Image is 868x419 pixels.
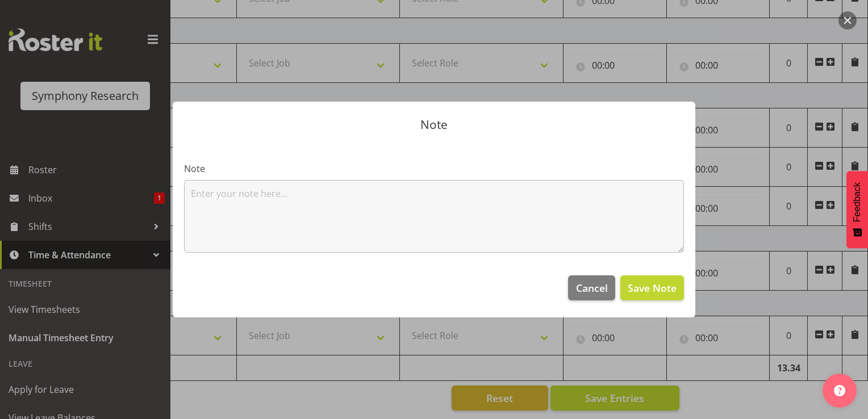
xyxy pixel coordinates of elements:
[568,275,615,300] button: Cancel
[184,162,684,175] label: Note
[834,385,845,396] img: help-xxl-2.png
[846,171,868,248] button: Feedback - Show survey
[628,280,677,295] span: Save Note
[620,275,684,300] button: Save Note
[576,280,608,295] span: Cancel
[852,182,862,222] span: Feedback
[184,119,684,131] p: Note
